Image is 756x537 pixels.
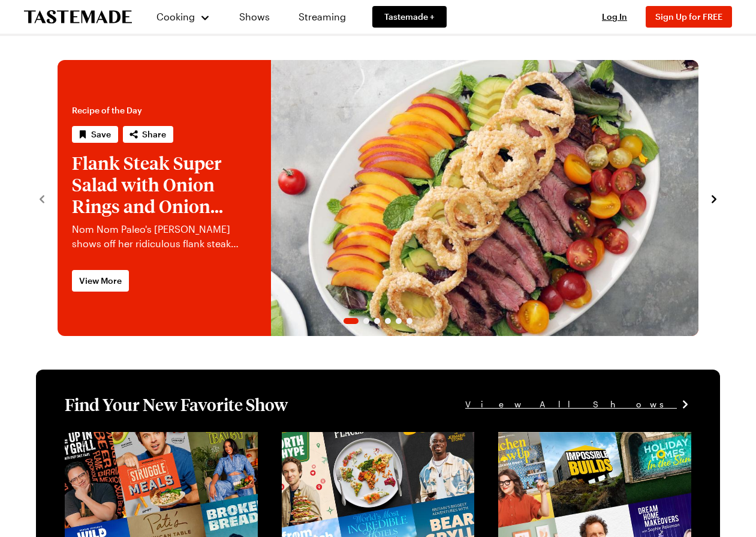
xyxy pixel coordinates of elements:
button: Log In [591,11,638,23]
span: View More [79,275,122,287]
button: Save recipe [72,126,118,143]
span: Log In [602,11,627,22]
a: View full content for [object Object] [65,433,228,445]
button: navigate to previous item [36,191,48,205]
span: Sign Up for FREE [655,11,722,22]
button: Sign Up for FREE [646,6,732,28]
a: View full content for [object Object] [498,433,662,445]
span: Go to slide 1 [344,318,359,324]
span: Tastemade + [384,11,435,23]
span: Go to slide 5 [396,318,402,324]
span: Go to slide 3 [374,318,380,324]
div: 1 / 6 [58,60,698,336]
a: Tastemade + [372,6,447,28]
span: Go to slide 4 [385,318,391,324]
button: Share [123,126,173,143]
a: To Tastemade Home Page [24,10,132,24]
span: View All Shows [465,398,677,411]
span: Go to slide 6 [406,318,412,324]
span: Save [91,128,111,140]
a: View full content for [object Object] [282,433,445,445]
a: View All Shows [465,398,691,411]
a: View More [72,270,129,292]
h1: Find Your New Favorite Show [65,394,288,415]
button: navigate to next item [708,191,720,205]
span: Go to slide 2 [363,318,369,324]
button: Cooking [156,2,210,31]
span: Cooking [156,11,195,22]
span: Share [142,128,166,140]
